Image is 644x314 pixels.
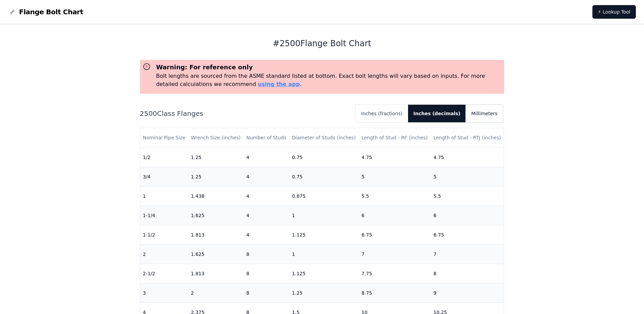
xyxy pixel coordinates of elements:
[359,147,431,167] td: 4.75
[156,63,502,72] h3: Warning: For reference only
[466,105,503,122] button: Millimeters
[8,8,16,16] img: Flange Bolt Chart Logo
[289,283,359,302] td: 1.25
[431,186,504,206] td: 5.5
[431,167,504,186] td: 5
[243,283,289,302] td: 8
[140,283,188,302] td: 3
[431,206,504,225] td: 6
[408,105,466,122] button: Inches (decimals)
[243,186,289,206] td: 4
[188,128,243,147] th: Wrench Size (inches)
[188,225,243,244] td: 1.813
[431,147,504,167] td: 4.75
[188,244,243,264] td: 1.625
[289,206,359,225] td: 1
[243,225,289,244] td: 4
[140,147,188,167] td: 1/2
[258,81,300,87] a: using the app
[359,264,431,283] td: 7.75
[359,283,431,302] td: 8.75
[243,128,289,147] th: Number of Studs
[592,5,636,19] a: ⚡ Lookup Tool
[243,147,289,167] td: 4
[188,283,243,302] td: 2
[431,283,504,302] td: 9
[140,225,188,244] td: 1-1/2
[19,7,83,17] span: Flange Bolt Chart
[289,128,359,147] th: Diameter of Studs (inches)
[188,147,243,167] td: 1.25
[243,244,289,264] td: 8
[140,109,350,118] h2: 2500 Class Flanges
[431,225,504,244] td: 6.75
[359,128,431,147] th: Length of Stud - RF (inches)
[243,167,289,186] td: 4
[140,38,504,49] h1: # 2500 Flange Bolt Chart
[431,128,504,147] th: Length of Stud - RTJ (inches)
[140,206,188,225] td: 1-1/4
[289,147,359,167] td: 0.75
[156,72,502,88] p: Bolt lengths are sourced from the ASME standard listed at bottom. Exact bolt lengths will vary ba...
[431,244,504,264] td: 7
[188,264,243,283] td: 1.813
[359,186,431,206] td: 5.5
[431,264,504,283] td: 8
[140,244,188,264] td: 2
[140,186,188,206] td: 1
[188,167,243,186] td: 1.25
[289,264,359,283] td: 1.125
[188,186,243,206] td: 1.438
[356,105,408,122] button: Inches (fractions)
[289,225,359,244] td: 1.125
[243,264,289,283] td: 8
[289,186,359,206] td: 0.875
[140,128,188,147] th: Nominal Pipe Size
[289,244,359,264] td: 1
[359,225,431,244] td: 6.75
[243,206,289,225] td: 4
[188,206,243,225] td: 1.625
[359,244,431,264] td: 7
[359,167,431,186] td: 5
[140,264,188,283] td: 2-1/2
[140,167,188,186] td: 3/4
[359,206,431,225] td: 6
[8,7,83,17] a: Flange Bolt Chart LogoFlange Bolt Chart
[289,167,359,186] td: 0.75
